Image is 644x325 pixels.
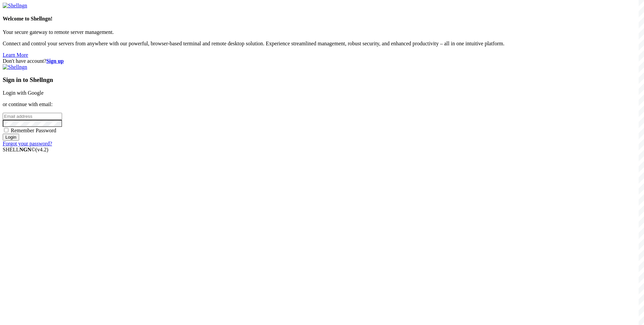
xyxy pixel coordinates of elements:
p: Your secure gateway to remote server management. [3,29,641,35]
span: Remember Password [11,128,56,133]
a: Learn More [3,52,28,58]
img: Shellngn [3,3,27,9]
b: NGN [19,147,32,152]
input: Remember Password [4,128,8,132]
h4: Welcome to Shellngn! [3,16,641,22]
h3: Sign in to Shellngn [3,76,641,84]
p: Connect and control your servers from anywhere with our powerful, browser-based terminal and remo... [3,41,641,47]
span: SHELL © [3,147,48,152]
a: Sign up [46,58,64,64]
input: Login [3,134,19,141]
img: Shellngn [3,64,27,70]
a: Login with Google [3,90,44,96]
input: Email address [3,113,62,120]
a: Forgot your password? [3,141,52,146]
span: 4.2.0 [36,147,49,152]
p: or continue with email: [3,101,641,107]
div: Don't have account? [3,58,641,64]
